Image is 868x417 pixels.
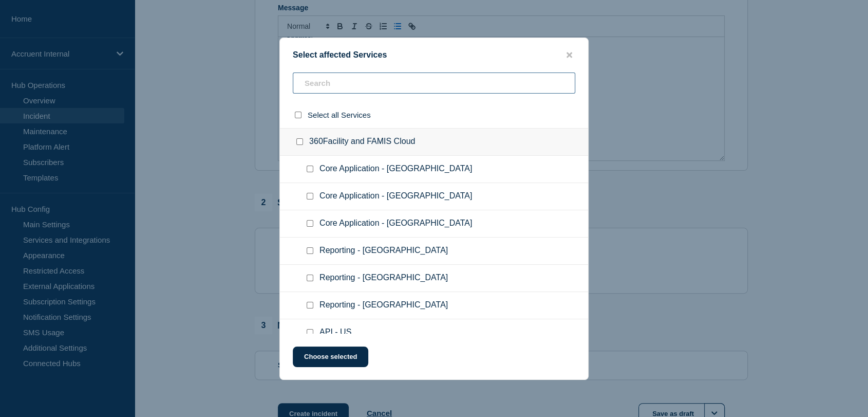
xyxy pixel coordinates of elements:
div: Select affected Services [280,50,588,60]
input: Core Application - Canada checkbox [307,193,313,200]
input: Core Application - US checkbox [307,166,313,172]
span: Select all Services [308,111,371,119]
input: API - US checkbox [307,329,313,336]
span: Core Application - [GEOGRAPHIC_DATA] [319,164,472,174]
input: Reporting - US checkbox [307,247,313,254]
button: close button [563,50,575,60]
span: Core Application - [GEOGRAPHIC_DATA] [319,219,472,229]
button: Choose selected [293,347,368,367]
span: API - US [319,328,351,338]
span: Reporting - [GEOGRAPHIC_DATA] [319,300,448,311]
span: Reporting - [GEOGRAPHIC_DATA] [319,246,448,256]
div: 360Facility and FAMIS Cloud [280,128,588,156]
span: Reporting - [GEOGRAPHIC_DATA] [319,273,448,283]
span: Core Application - [GEOGRAPHIC_DATA] [319,191,472,202]
input: Reporting - Singapore checkbox [307,302,313,309]
input: 360Facility and FAMIS Cloud checkbox [296,138,303,145]
input: Reporting - Canada checkbox [307,275,313,281]
input: Search [293,72,575,94]
input: Core Application - Singapore checkbox [307,220,313,227]
input: select all checkbox [295,112,301,118]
